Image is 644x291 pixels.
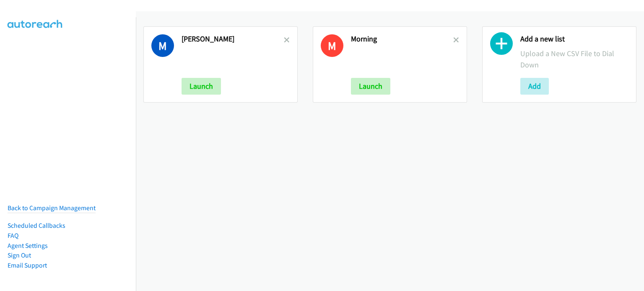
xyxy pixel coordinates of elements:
a: Back to Campaign Management [8,204,96,212]
h1: M [151,34,174,57]
h1: M [321,34,343,57]
button: Launch [182,78,221,95]
h2: [PERSON_NAME] [182,34,284,44]
button: Launch [351,78,390,95]
h2: Morning [351,34,453,44]
p: Upload a New CSV File to Dial Down [520,48,628,70]
a: FAQ [8,232,18,239]
a: Sign Out [8,251,31,259]
a: Agent Settings [8,242,48,250]
h2: Add a new list [520,34,628,44]
a: Scheduled Callbacks [8,221,65,229]
a: Email Support [8,261,47,269]
button: Add [520,78,549,95]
